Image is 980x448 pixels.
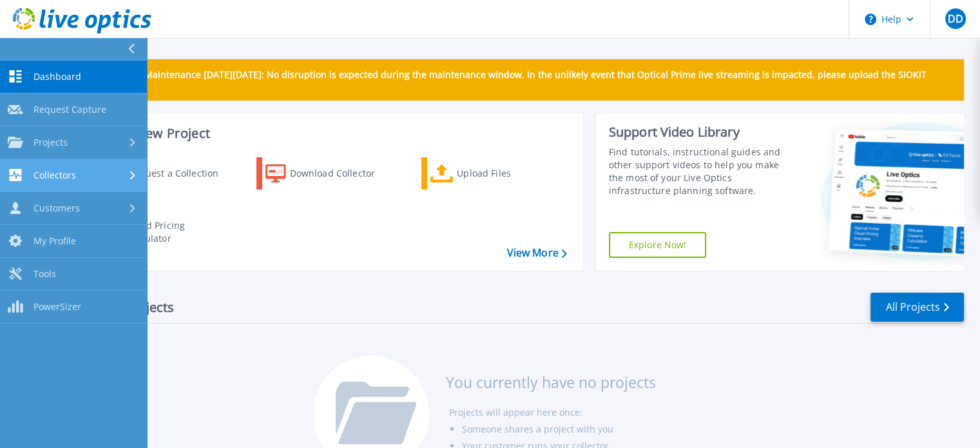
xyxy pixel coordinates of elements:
a: Upload Files [421,157,565,190]
span: Dashboard [34,71,81,83]
span: Projects [34,137,68,148]
a: Cloud Pricing Calculator [91,216,235,248]
span: PowerSizer [34,301,81,313]
div: Upload Files [457,161,560,186]
li: Someone shares a project with you [461,421,655,438]
div: Cloud Pricing Calculator [126,219,229,245]
h3: You currently have no projects [445,375,655,389]
li: Projects will appear here once: [448,404,655,421]
div: Download Collector [290,161,393,186]
h3: Start a New Project [91,126,566,141]
div: Find tutorials, instructional guides and other support videos to help you make the most of your L... [609,146,794,197]
a: All Projects [870,293,964,322]
span: Customers [34,202,80,214]
span: Tools [34,268,56,280]
span: My Profile [34,235,76,247]
div: Request a Collection [128,161,231,186]
a: Download Collector [256,157,400,190]
span: DD [947,14,963,24]
a: View More [506,247,566,259]
span: Request Capture [34,104,106,115]
span: Collectors [34,170,76,181]
p: Scheduled Maintenance [DATE][DATE]: No disruption is expected during the maintenance window. In t... [96,70,954,90]
div: Support Video Library [609,124,794,141]
a: Explore Now! [609,232,707,258]
a: Request a Collection [91,157,235,190]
